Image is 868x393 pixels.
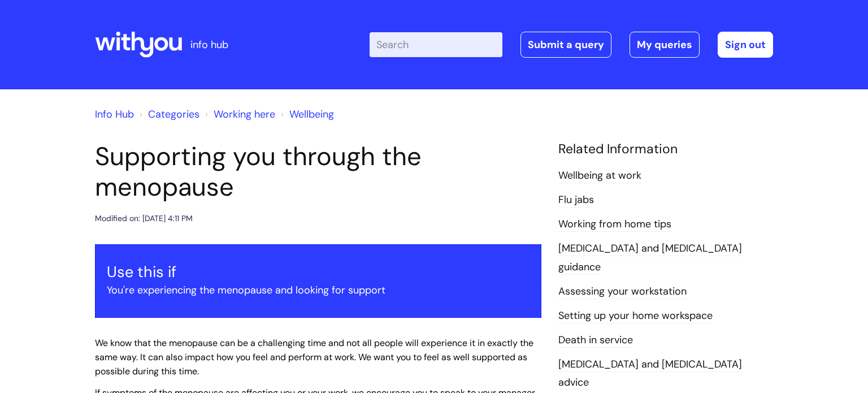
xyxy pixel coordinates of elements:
[558,284,687,299] a: Assessing your workstation
[718,32,773,58] a: Sign out
[558,217,671,232] a: Working from home tips
[137,105,199,123] li: Solution home
[202,105,275,123] li: Working here
[370,32,502,57] input: Search
[289,107,334,121] a: Wellbeing
[558,309,713,323] a: Setting up your home workspace
[558,193,594,208] a: Flu jabs
[520,32,611,58] a: Submit a query
[95,211,193,226] div: Modified on: [DATE] 4:11 PM
[148,107,199,121] a: Categories
[107,263,530,281] h3: Use this if
[278,105,334,123] li: Wellbeing
[558,357,742,390] a: [MEDICAL_DATA] and [MEDICAL_DATA] advice
[190,36,228,54] p: info hub
[630,32,700,58] a: My queries
[214,107,275,121] a: Working here
[107,281,530,299] p: You're experiencing the menopause and looking for support
[95,107,134,121] a: Info Hub
[558,333,633,348] a: Death in service
[558,141,773,157] h4: Related Information
[558,169,641,183] a: Wellbeing at work
[558,241,742,274] a: [MEDICAL_DATA] and [MEDICAL_DATA] guidance
[95,337,533,377] span: We know that the menopause can be a challenging time and not all people will experience it in exa...
[370,32,773,58] div: | -
[95,141,541,202] h1: Supporting you through the menopause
